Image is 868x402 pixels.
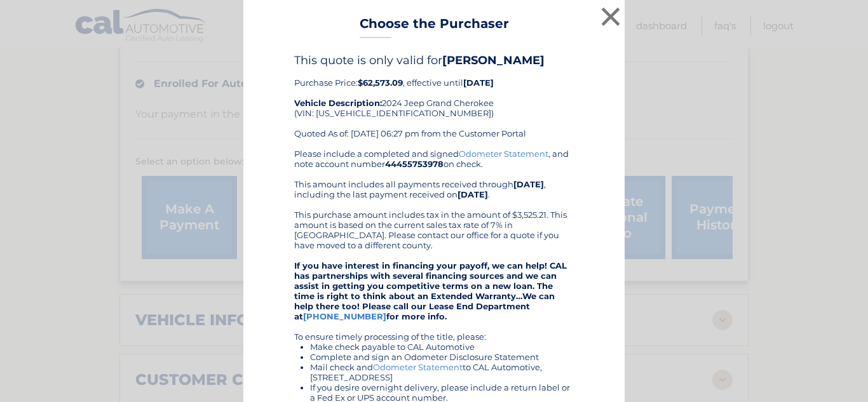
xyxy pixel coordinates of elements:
b: [PERSON_NAME] [442,53,545,67]
li: Make check payable to CAL Automotive [310,342,574,352]
b: [DATE] [458,189,488,199]
button: × [598,4,623,29]
li: Complete and sign an Odometer Disclosure Statement [310,352,574,362]
a: Odometer Statement [373,362,463,372]
li: Mail check and to CAL Automotive, [STREET_ADDRESS] [310,362,574,382]
b: $62,573.09 [358,77,403,88]
b: 44455753978 [385,159,444,169]
strong: Vehicle Description: [294,98,382,108]
b: [DATE] [463,77,494,88]
h3: Choose the Purchaser [360,16,509,38]
strong: If you have interest in financing your payoff, we can help! CAL has partnerships with several fin... [294,260,567,321]
a: [PHONE_NUMBER] [303,311,386,321]
b: [DATE] [513,179,544,189]
h4: This quote is only valid for [294,53,574,67]
div: Purchase Price: , effective until 2024 Jeep Grand Cherokee (VIN: [US_VEHICLE_IDENTIFICATION_NUMBE... [294,53,574,149]
a: Odometer Statement [459,149,548,159]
